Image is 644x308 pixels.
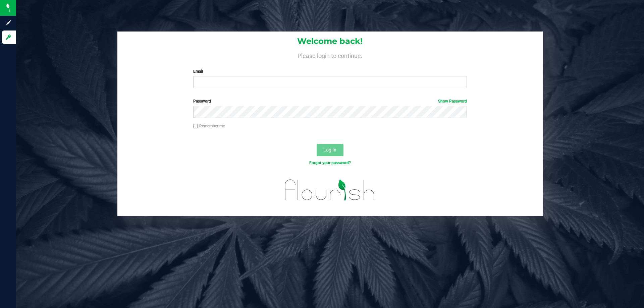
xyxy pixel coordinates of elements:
[5,19,12,26] inline-svg: Sign up
[309,161,351,165] a: Forgot your password?
[277,173,383,207] img: flourish_logo.svg
[438,99,467,104] a: Show Password
[193,99,211,104] span: Password
[193,68,467,74] label: Email
[193,124,198,129] input: Remember me
[117,51,543,59] h4: Please login to continue.
[323,147,336,152] span: Log In
[193,123,225,129] label: Remember me
[317,144,343,156] button: Log In
[5,34,12,41] inline-svg: Log in
[117,37,543,46] h1: Welcome back!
